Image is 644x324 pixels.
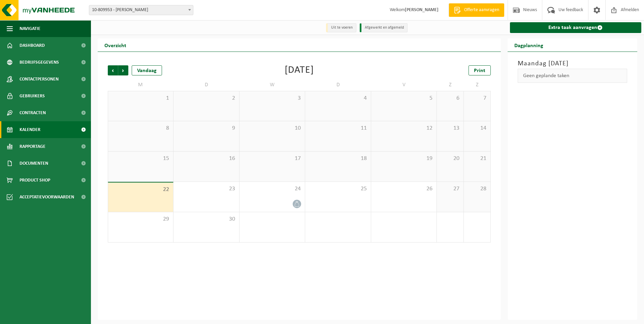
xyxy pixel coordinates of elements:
[309,185,367,193] span: 25
[360,23,408,32] li: Afgewerkt en afgemeld
[177,216,235,223] span: 30
[20,54,59,71] span: Bedrijfsgegevens
[20,189,74,205] span: Acceptatievoorwaarden
[111,155,170,162] span: 15
[177,95,235,102] span: 2
[111,186,170,193] span: 22
[467,185,487,193] span: 28
[173,79,239,91] td: D
[243,125,301,132] span: 10
[440,155,460,162] span: 20
[118,65,128,75] span: Volgende
[243,95,301,102] span: 3
[375,125,433,132] span: 12
[474,68,485,73] span: Print
[177,155,235,162] span: 16
[20,37,45,54] span: Dashboard
[285,65,314,75] div: [DATE]
[98,38,133,52] h2: Overzicht
[89,5,193,15] span: 10-809953 - VANSTEELANT PATRICK - TORHOUT
[326,23,356,32] li: Uit te voeren
[305,79,371,91] td: D
[111,216,170,223] span: 29
[469,65,491,75] a: Print
[20,71,59,88] span: Contactpersonen
[243,185,301,193] span: 24
[20,104,46,121] span: Contracten
[467,155,487,162] span: 21
[464,79,491,91] td: Z
[437,79,464,91] td: Z
[440,185,460,193] span: 27
[108,65,118,75] span: Vorige
[20,155,48,172] span: Documenten
[462,7,501,13] span: Offerte aanvragen
[20,172,50,189] span: Product Shop
[108,79,173,91] td: M
[518,59,627,69] h3: Maandag [DATE]
[20,121,40,138] span: Kalender
[177,185,235,193] span: 23
[375,185,433,193] span: 26
[440,125,460,132] span: 13
[20,88,45,104] span: Gebruikers
[111,95,170,102] span: 1
[371,79,437,91] td: V
[508,38,550,52] h2: Dagplanning
[467,95,487,102] span: 7
[309,125,367,132] span: 11
[89,5,193,15] span: 10-809953 - VANSTEELANT PATRICK - TORHOUT
[518,69,627,83] div: Geen geplande taken
[309,95,367,102] span: 4
[20,20,40,37] span: Navigatie
[440,95,460,102] span: 6
[375,95,433,102] span: 5
[449,3,504,17] a: Offerte aanvragen
[20,138,45,155] span: Rapportage
[111,125,170,132] span: 8
[132,65,162,75] div: Vandaag
[243,155,301,162] span: 17
[405,7,439,12] strong: [PERSON_NAME]
[375,155,433,162] span: 19
[177,125,235,132] span: 9
[510,22,642,33] a: Extra taak aanvragen
[467,125,487,132] span: 14
[309,155,367,162] span: 18
[239,79,305,91] td: W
